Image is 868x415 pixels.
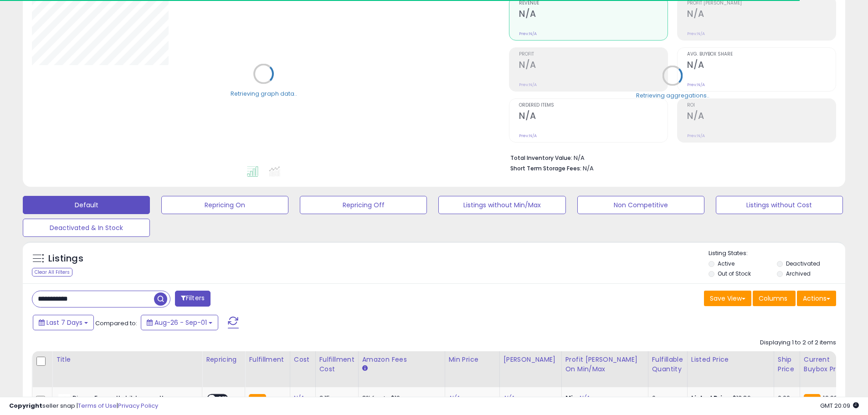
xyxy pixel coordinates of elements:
[23,196,150,214] button: Default
[9,401,42,410] strong: Copyright
[175,291,211,307] button: Filters
[804,355,851,374] div: Current Buybox Price
[709,249,845,258] p: Listing States:
[294,355,312,364] div: Cost
[78,401,117,410] a: Terms of Use
[561,351,648,387] th: The percentage added to the cost of goods (COGS) that forms the calculator for Min & Max prices.
[9,402,158,410] div: seller snap | |
[760,338,836,347] div: Displaying 1 to 2 of 2 items
[362,355,441,364] div: Amazon Fees
[704,291,751,306] button: Save View
[231,89,297,97] div: Retrieving graph data..
[46,318,82,327] span: Last 7 Days
[716,196,843,214] button: Listings without Cost
[23,219,150,237] button: Deactivated & In Stock
[797,291,836,306] button: Actions
[161,196,288,214] button: Repricing On
[718,260,734,267] label: Active
[449,355,496,364] div: Min Price
[95,319,137,328] span: Compared to:
[141,315,218,330] button: Aug-26 - Sep-01
[249,355,286,364] div: Fulfillment
[786,270,811,277] label: Archived
[154,318,207,327] span: Aug-26 - Sep-01
[32,268,72,277] div: Clear All Filters
[118,401,158,410] a: Privacy Policy
[759,294,787,303] span: Columns
[206,355,241,364] div: Repricing
[652,355,683,374] div: Fulfillable Quantity
[753,291,796,306] button: Columns
[33,315,94,330] button: Last 7 Days
[691,355,770,364] div: Listed Price
[300,196,427,214] button: Repricing Off
[565,355,644,374] div: Profit [PERSON_NAME] on Min/Max
[786,260,820,267] label: Deactivated
[503,355,558,364] div: [PERSON_NAME]
[48,252,83,265] h5: Listings
[778,355,796,374] div: Ship Price
[438,196,565,214] button: Listings without Min/Max
[319,355,354,374] div: Fulfillment Cost
[820,401,859,410] span: 2025-09-9 20:09 GMT
[56,355,198,364] div: Title
[636,91,709,99] div: Retrieving aggregations..
[718,270,751,277] label: Out of Stock
[577,196,704,214] button: Non Competitive
[362,364,368,373] small: Amazon Fees.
